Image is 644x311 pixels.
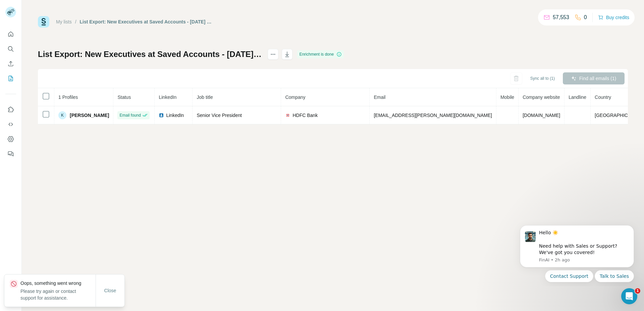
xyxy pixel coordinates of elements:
p: Oops, something went wrong [20,280,96,287]
span: Job title [197,95,213,100]
button: Buy credits [598,13,629,22]
span: [GEOGRAPHIC_DATA] [595,113,644,118]
li: / [75,18,76,25]
p: Please try again or contact support for assistance. [20,288,96,301]
p: 0 [584,13,587,21]
span: Company website [523,95,560,100]
span: Email found [119,112,141,118]
span: Company [285,95,305,100]
img: company-logo [285,113,290,118]
span: Mobile [500,95,514,100]
span: [DOMAIN_NAME] [523,113,560,118]
button: My lists [5,72,16,84]
span: [EMAIL_ADDRESS][PERSON_NAME][DOMAIN_NAME] [374,113,492,118]
button: actions [268,49,278,60]
span: 1 [635,288,640,294]
div: List Export: New Executives at Saved Accounts - [DATE] 05:46 [80,18,213,25]
img: Surfe Logo [38,16,49,27]
span: [PERSON_NAME] [70,112,109,119]
span: Close [104,287,116,294]
h1: List Export: New Executives at Saved Accounts - [DATE] 05:46 [38,49,262,60]
span: Country [595,95,611,100]
button: Enrich CSV [5,58,16,70]
div: K [58,111,66,119]
button: Search [5,43,16,55]
img: LinkedIn logo [159,113,164,118]
button: Use Surfe on LinkedIn [5,104,16,116]
span: Sync all to (1) [530,75,555,81]
span: 1 Profiles [58,95,78,100]
p: 57,553 [553,13,569,21]
span: LinkedIn [166,112,184,119]
span: Status [117,95,131,100]
span: Email [374,95,385,100]
button: Close [100,285,121,297]
iframe: Intercom live chat [621,288,637,304]
button: Sync all to (1) [526,73,559,83]
button: Feedback [5,148,16,160]
span: Landline [569,95,586,100]
button: Dashboard [5,133,16,145]
a: My lists [56,19,72,24]
div: Enrichment is done [297,50,344,58]
button: Use Surfe API [5,118,16,130]
span: HDFC Bank [292,112,318,119]
button: Quick start [5,28,16,40]
span: LinkedIn [159,95,176,100]
span: Senior Vice President [197,113,241,118]
iframe: Intercom notifications message [510,219,644,286]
